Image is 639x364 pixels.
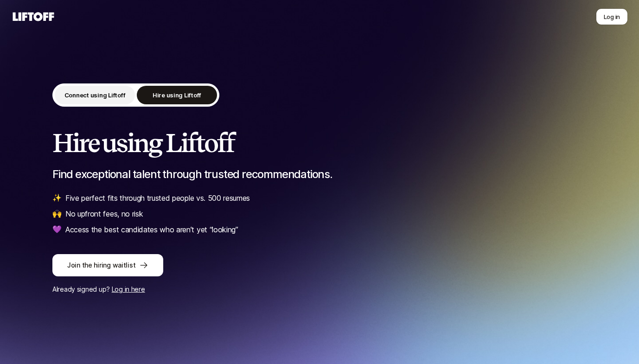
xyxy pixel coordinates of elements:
[65,192,250,204] p: Five perfect fits through trusted people vs. 500 resumes
[64,90,126,100] p: Connect using Liftoff
[52,284,587,295] p: Already signed up?
[153,90,201,100] p: Hire using Liftoff
[52,254,587,276] a: Join the hiring waitlist
[596,8,628,25] button: Log in
[52,224,62,236] span: 💜️
[52,208,62,220] span: 🙌
[65,224,238,236] p: Access the best candidates who aren’t yet “looking”
[52,254,163,276] button: Join the hiring waitlist
[65,208,143,220] p: No upfront fees, no risk
[112,285,145,293] a: Log in here
[52,192,62,204] span: ✨
[52,129,587,157] h2: Hire using Liftoff
[52,168,587,181] p: Find exceptional talent through trusted recommendations.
